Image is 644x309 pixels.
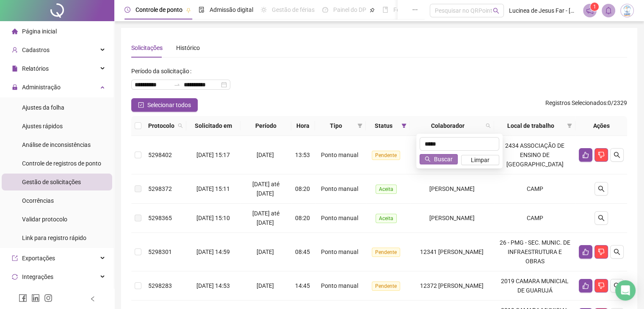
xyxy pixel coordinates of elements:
[22,47,50,53] span: Cadastros
[22,255,55,262] span: Exportações
[12,66,18,72] span: file
[252,210,279,226] span: [DATE] até [DATE]
[598,282,605,289] span: dislike
[598,185,605,192] span: search
[582,152,589,158] span: like
[413,121,483,130] span: Colaborador
[412,7,418,13] span: ellipsis
[176,43,200,52] div: Histórico
[598,215,605,221] span: search
[22,141,91,148] span: Análise de inconsistências
[615,280,636,301] div: Open Intercom Messenger
[401,123,406,128] span: filter
[148,215,172,221] span: 5298365
[12,255,18,261] span: export
[614,248,620,255] span: search
[471,155,489,165] span: Limpar
[425,156,431,162] span: search
[12,28,18,34] span: home
[210,6,253,13] span: Admissão digital
[376,214,397,223] span: Aceita
[22,179,81,185] span: Gestão de solicitações
[498,121,564,130] span: Local de trabalho
[31,294,40,302] span: linkedin
[12,47,18,53] span: user-add
[434,154,453,164] span: Buscar
[420,282,484,289] span: 12372 [PERSON_NAME]
[494,271,575,301] td: 2019 CAMARA MUNICIAL DE GUARUJÁ
[509,6,578,15] span: Lucinea de Jesus Far - [GEOGRAPHIC_DATA]
[321,248,358,255] span: Ponto manual
[579,121,624,130] div: Ações
[176,119,185,132] span: search
[357,123,362,128] span: filter
[196,152,230,158] span: [DATE] 15:17
[252,181,279,197] span: [DATE] até [DATE]
[382,7,388,13] span: book
[586,7,594,14] span: notification
[22,216,67,223] span: Validar protocolo
[493,8,499,14] span: search
[420,248,484,255] span: 12341 [PERSON_NAME]
[22,197,54,204] span: Ocorrências
[131,64,195,78] label: Período da solicitação
[593,4,596,10] span: 1
[461,155,499,165] button: Limpar
[22,104,64,111] span: Ajustes da folha
[178,123,183,128] span: search
[148,152,172,158] span: 5298402
[598,248,605,255] span: dislike
[22,28,57,35] span: Página inicial
[372,248,400,257] span: Pendente
[590,3,599,11] sup: 1
[567,123,572,128] span: filter
[19,294,27,302] span: facebook
[261,7,267,13] span: sun
[148,248,172,255] span: 5298301
[605,7,612,14] span: bell
[376,185,397,194] span: Aceita
[494,174,575,204] td: CAMP
[199,7,205,13] span: file-done
[295,185,310,192] span: 08:20
[295,282,310,289] span: 14:45
[257,248,274,255] span: [DATE]
[138,102,144,108] span: check-square
[22,123,63,130] span: Ajustes rápidos
[12,84,18,90] span: lock
[484,119,492,132] span: search
[582,282,589,289] span: like
[614,282,620,289] span: search
[356,119,364,132] span: filter
[582,248,589,255] span: like
[124,7,130,13] span: clock-circle
[494,233,575,271] td: 26 - PMG - SEC. MUNIC. DE INFRAESTRUTURA E OBRAS
[614,152,620,158] span: search
[196,185,230,192] span: [DATE] 15:11
[372,281,400,291] span: Pendente
[318,121,354,130] span: Tipo
[257,152,274,158] span: [DATE]
[148,282,172,289] span: 5298283
[186,8,191,13] span: pushpin
[174,81,180,88] span: swap-right
[196,248,230,255] span: [DATE] 14:59
[240,116,291,136] th: Período
[295,152,310,158] span: 13:53
[420,154,458,164] button: Buscar
[545,99,606,106] span: Registros Selecionados
[372,151,400,160] span: Pendente
[12,274,18,280] span: sync
[486,123,491,128] span: search
[291,116,315,136] th: Hora
[429,215,475,221] span: [PERSON_NAME]
[322,7,328,13] span: dashboard
[393,6,448,13] span: Folha de pagamento
[565,119,574,132] span: filter
[321,185,358,192] span: Ponto manual
[321,152,358,158] span: Ponto manual
[196,215,230,221] span: [DATE] 15:10
[494,136,575,174] td: 2434 ASSOCIAÇÃO DE ENSINO DE [GEOGRAPHIC_DATA]
[321,215,358,221] span: Ponto manual
[174,81,180,88] span: to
